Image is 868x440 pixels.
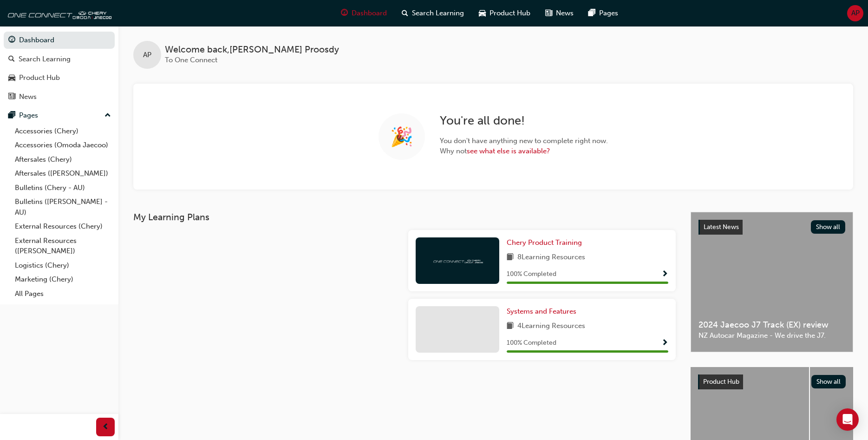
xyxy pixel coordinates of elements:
span: car-icon [479,7,486,19]
a: pages-iconPages [581,4,626,23]
span: Show Progress [661,270,668,279]
span: News [556,8,574,19]
h2: You ' re all done! [440,113,608,128]
a: Latest NewsShow all [698,220,845,235]
button: AP [847,5,863,21]
a: guage-iconDashboard [333,4,394,23]
a: Aftersales ([PERSON_NAME]) [11,166,115,181]
span: car-icon [8,74,15,82]
span: Welcome back , [PERSON_NAME] Proosdy [165,45,339,55]
span: 4 Learning Resources [517,321,585,332]
span: up-icon [104,110,111,122]
a: Accessories (Omoda Jaecoo) [11,138,115,152]
a: search-iconSearch Learning [394,4,471,23]
h3: My Learning Plans [133,212,676,223]
a: Product HubShow all [698,374,846,389]
span: NZ Autocar Magazine - We drive the J7. [698,330,845,341]
a: Latest NewsShow all2024 Jaecoo J7 Track (EX) reviewNZ Autocar Magazine - We drive the J7. [691,212,853,352]
a: External Resources (Chery) [11,219,115,234]
a: All Pages [11,287,115,301]
span: Pages [599,8,618,19]
span: guage-icon [341,7,348,19]
span: Product Hub [703,378,739,386]
span: 2024 Jaecoo J7 Track (EX) review [698,320,845,330]
span: pages-icon [8,112,15,120]
a: Marketing (Chery) [11,272,115,287]
span: prev-icon [102,421,109,433]
a: see what else is available? [467,147,550,155]
span: news-icon [8,93,15,101]
button: Show all [811,375,846,388]
span: Why not [440,146,608,157]
button: DashboardSearch LearningProduct HubNews [4,30,115,107]
span: news-icon [545,7,552,19]
a: Bulletins ([PERSON_NAME] - AU) [11,195,115,219]
span: You don ' t have anything new to complete right now. [440,136,608,146]
a: Chery Product Training [507,237,586,248]
span: Product Hub [489,8,530,19]
span: To One Connect [165,56,217,64]
span: search-icon [8,55,15,64]
span: guage-icon [8,36,15,45]
span: 100 % Completed [507,269,556,280]
a: External Resources ([PERSON_NAME]) [11,234,115,258]
div: News [19,92,37,102]
a: car-iconProduct Hub [471,4,538,23]
div: Pages [19,110,38,121]
div: Search Learning [19,54,71,65]
span: AP [143,50,151,60]
img: oneconnect [432,256,483,265]
button: Pages [4,107,115,124]
a: News [4,88,115,105]
a: Accessories (Chery) [11,124,115,138]
a: Bulletins (Chery - AU) [11,181,115,195]
span: AP [851,8,860,19]
img: oneconnect [5,4,111,22]
span: Dashboard [352,8,387,19]
span: Systems and Features [507,307,576,315]
span: 🎉 [390,131,413,142]
a: Logistics (Chery) [11,258,115,273]
div: Open Intercom Messenger [836,408,859,431]
span: pages-icon [588,7,595,19]
span: book-icon [507,321,514,332]
span: search-icon [402,7,408,19]
span: Search Learning [412,8,464,19]
span: 100 % Completed [507,338,556,348]
a: Search Learning [4,51,115,68]
span: book-icon [507,252,514,263]
a: news-iconNews [538,4,581,23]
span: Chery Product Training [507,238,582,247]
span: Latest News [704,223,739,231]
button: Show Progress [661,269,668,280]
a: Systems and Features [507,306,580,317]
a: Dashboard [4,32,115,49]
a: Aftersales (Chery) [11,152,115,167]
span: 8 Learning Resources [517,252,585,263]
span: Show Progress [661,339,668,348]
div: Product Hub [19,72,60,83]
a: Product Hub [4,69,115,86]
button: Show all [811,220,846,234]
button: Show Progress [661,337,668,349]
